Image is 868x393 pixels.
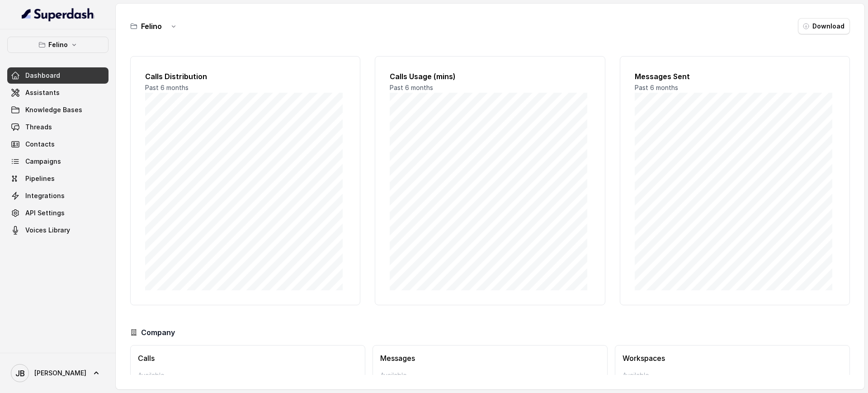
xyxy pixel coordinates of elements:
[25,191,65,200] span: Integrations
[390,71,590,82] h2: Calls Usage (mins)
[7,188,108,204] a: Integrations
[623,371,842,380] p: Available
[25,208,65,218] span: API Settings
[7,136,108,152] a: Contacts
[25,226,70,235] span: Voices Library
[623,353,842,364] h3: Workspaces
[635,84,678,91] span: Past 6 months
[145,71,345,82] h2: Calls Distribution
[798,18,850,34] button: Download
[7,360,108,386] a: [PERSON_NAME]
[380,371,600,380] p: Available
[145,84,189,91] span: Past 6 months
[635,71,835,82] h2: Messages Sent
[7,102,108,118] a: Knowledge Bases
[138,353,358,364] h3: Calls
[25,88,60,97] span: Assistants
[7,153,108,170] a: Campaigns
[7,67,108,84] a: Dashboard
[7,170,108,187] a: Pipelines
[7,205,108,221] a: API Settings
[25,157,61,166] span: Campaigns
[7,222,108,238] a: Voices Library
[25,105,82,114] span: Knowledge Bases
[138,371,358,380] p: Available
[25,174,55,183] span: Pipelines
[34,369,86,378] span: [PERSON_NAME]
[7,37,108,53] button: Felino
[7,85,108,101] a: Assistants
[380,353,600,364] h3: Messages
[141,327,175,338] h3: Company
[390,84,433,91] span: Past 6 months
[7,119,108,135] a: Threads
[22,7,94,22] img: light.svg
[25,140,55,149] span: Contacts
[141,21,162,32] h3: Felino
[25,71,60,80] span: Dashboard
[48,39,68,50] p: Felino
[25,123,52,132] span: Threads
[15,369,25,378] text: JB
